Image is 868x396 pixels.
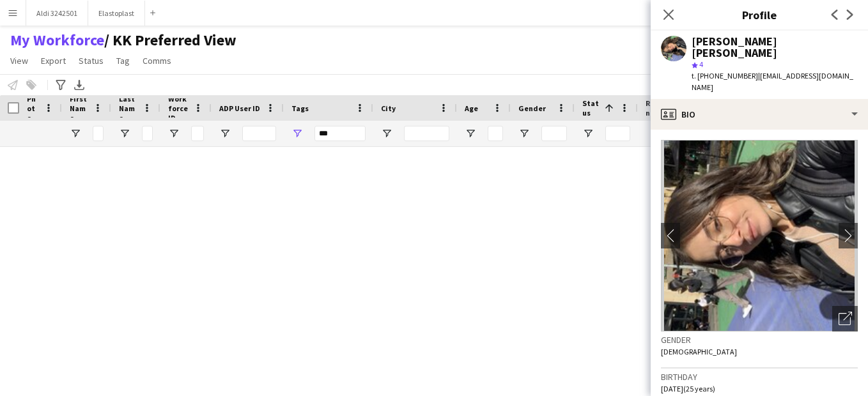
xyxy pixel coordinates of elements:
[53,77,68,93] app-action-btn: Advanced filters
[93,126,104,141] input: First Name Filter Input
[26,1,88,26] button: Aldi 3242501
[142,126,153,141] input: Last Name Filter Input
[381,103,396,113] span: City
[72,77,87,93] app-action-btn: Export XLSX
[27,94,39,123] span: Photo
[518,103,546,113] span: Gender
[168,128,180,139] button: Open Filter Menu
[10,55,28,66] span: View
[692,36,858,59] div: [PERSON_NAME] [PERSON_NAME]
[404,126,449,141] input: City Filter Input
[488,126,503,141] input: Age Filter Input
[74,52,109,69] a: Status
[582,128,594,139] button: Open Filter Menu
[661,140,858,331] img: Crew avatar or photo
[111,52,135,69] a: Tag
[518,128,530,139] button: Open Filter Menu
[692,71,758,80] span: t. [PHONE_NUMBER]
[143,55,171,66] span: Comms
[465,103,478,113] span: Age
[41,55,66,66] span: Export
[88,1,145,26] button: Elastoplast
[699,59,703,69] span: 4
[832,306,858,331] div: Open photos pop-in
[104,31,236,50] span: KK Preferred View
[651,99,868,130] div: Bio
[646,98,663,118] span: Rating
[291,103,309,113] span: Tags
[661,334,858,346] h3: Gender
[661,347,737,356] span: [DEMOGRAPHIC_DATA]
[137,52,176,69] a: Comms
[661,371,858,383] h3: Birthday
[541,126,567,141] input: Gender Filter Input
[116,55,130,66] span: Tag
[465,128,476,139] button: Open Filter Menu
[242,126,276,141] input: ADP User ID Filter Input
[291,128,303,139] button: Open Filter Menu
[651,6,868,23] h3: Profile
[5,52,33,69] a: View
[79,55,104,66] span: Status
[168,94,189,123] span: Workforce ID
[219,128,231,139] button: Open Filter Menu
[661,384,715,393] span: [DATE] (25 years)
[219,103,260,113] span: ADP User ID
[36,52,71,69] a: Export
[191,126,204,141] input: Workforce ID Filter Input
[10,31,104,50] a: My Workforce
[381,128,392,139] button: Open Filter Menu
[605,126,630,141] input: Status Filter Input
[692,71,853,92] span: | [EMAIL_ADDRESS][DOMAIN_NAME]
[70,94,88,123] span: First Name
[70,128,81,139] button: Open Filter Menu
[582,98,600,118] span: Status
[119,94,137,123] span: Last Name
[119,128,130,139] button: Open Filter Menu
[314,126,366,141] input: Tags Filter Input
